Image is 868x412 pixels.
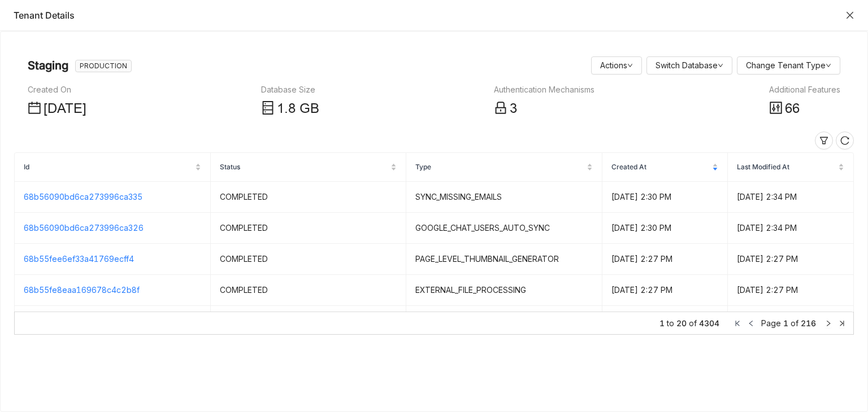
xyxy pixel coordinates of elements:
[728,244,854,275] td: [DATE] 2:27 PM
[24,285,140,295] a: 68b55fe8eaa169678c4c2b8f
[591,56,642,74] button: Actions
[602,244,728,275] td: [DATE] 2:27 PM
[494,84,594,96] div: Authentication Mechanisms
[845,11,854,20] button: Close
[277,101,284,116] span: 1
[728,275,854,306] td: [DATE] 2:27 PM
[728,182,854,213] td: [DATE] 2:34 PM
[769,84,840,96] div: Additional Features
[602,306,728,337] td: [DATE] 2:26 PM
[602,275,728,306] td: [DATE] 2:27 PM
[676,317,687,330] span: 20
[406,306,602,337] td: PAGE_LEVEL_THUMBNAIL_GENERATOR
[783,318,788,328] span: 1
[600,60,633,70] a: Actions
[28,84,86,96] div: Created On
[44,101,86,116] span: [DATE]
[602,213,728,244] td: [DATE] 2:30 PM
[24,254,134,264] a: 68b55fee6ef33a41769ecff4
[211,213,407,244] td: COMPLETED
[14,9,840,21] div: Tenant Details
[689,317,697,330] span: of
[510,101,517,116] span: 3
[211,244,407,275] td: COMPLETED
[699,317,719,330] span: 4304
[761,318,781,328] span: Page
[406,182,602,213] td: SYNC_MISSING_EMAILS
[656,60,723,70] a: Switch Database
[24,192,142,201] a: 68b56090bd6ca273996ca335
[785,101,800,116] span: 66
[801,318,816,328] span: 216
[667,317,674,330] span: to
[728,213,854,244] td: [DATE] 2:34 PM
[24,223,144,233] a: 68b56090bd6ca273996ca326
[28,56,68,74] nz-page-header-title: Staging
[791,318,798,328] span: of
[737,56,840,74] button: Change Tenant Type
[746,60,831,70] a: Change Tenant Type
[406,213,602,244] td: GOOGLE_CHAT_USERS_AUTO_SYNC
[659,317,665,330] span: 1
[261,84,319,96] div: Database Size
[406,244,602,275] td: PAGE_LEVEL_THUMBNAIL_GENERATOR
[211,275,407,306] td: COMPLETED
[75,60,132,72] nz-tag: PRODUCTION
[211,306,407,337] td: COMPLETED
[284,101,319,116] span: .8 GB
[602,182,728,213] td: [DATE] 2:30 PM
[211,182,407,213] td: COMPLETED
[728,306,854,337] td: [DATE] 2:26 PM
[406,275,602,306] td: EXTERNAL_FILE_PROCESSING
[646,56,732,74] button: Switch Database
